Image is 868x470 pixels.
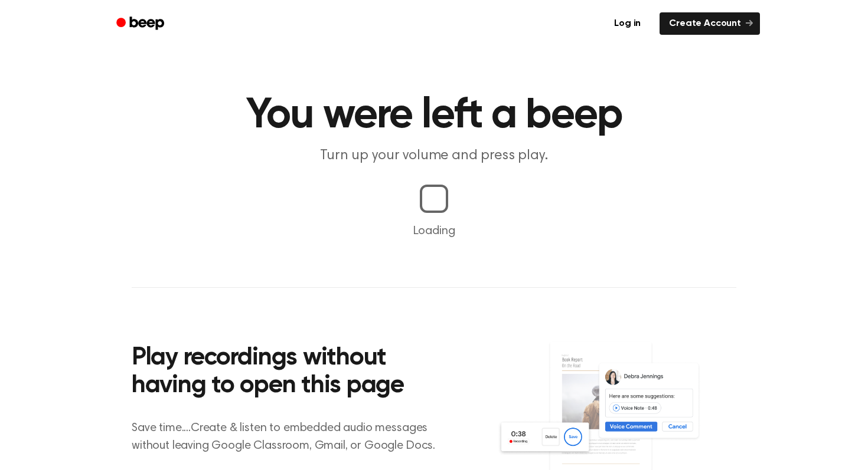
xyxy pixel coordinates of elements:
[660,12,760,35] a: Create Account
[132,344,450,400] h2: Play recordings without having to open this page
[108,12,175,35] a: Beep
[14,222,854,240] p: Loading
[132,419,450,455] p: Save time....Create & listen to embedded audio messages without leaving Google Classroom, Gmail, ...
[207,146,661,166] p: Turn up your volume and press play.
[602,10,652,37] a: Log in
[132,94,736,137] h1: You were left a beep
